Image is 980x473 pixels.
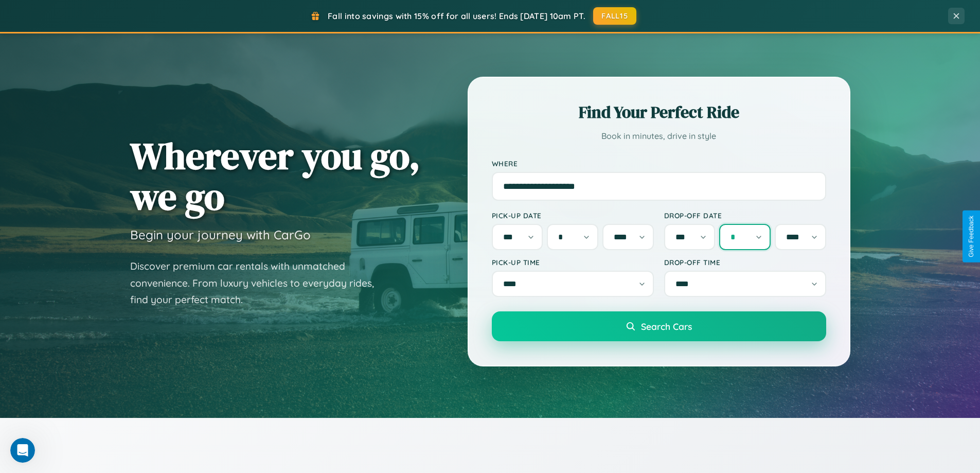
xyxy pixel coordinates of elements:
button: FALL15 [593,7,636,25]
p: Discover premium car rentals with unmatched convenience. From luxury vehicles to everyday rides, ... [130,258,387,308]
div: Give Feedback [968,216,975,257]
h1: Wherever you go, we go [130,135,420,217]
iframe: Intercom live chat [10,438,35,463]
label: Pick-up Date [492,211,654,220]
p: Book in minutes, drive in style [492,129,826,144]
span: Search Cars [641,321,692,332]
label: Pick-up Time [492,258,654,267]
span: Fall into savings with 15% off for all users! Ends [DATE] 10am PT. [328,11,585,21]
label: Drop-off Time [664,258,826,267]
label: Drop-off Date [664,211,826,220]
h3: Begin your journey with CarGo [130,227,311,242]
h2: Find Your Perfect Ride [492,101,826,124]
label: Where [492,159,826,168]
button: Search Cars [492,311,826,341]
